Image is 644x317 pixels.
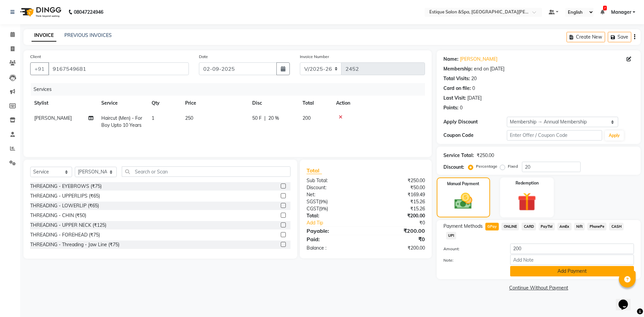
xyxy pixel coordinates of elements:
span: Manager [611,9,631,16]
input: Add Note [510,255,634,265]
div: Name: [443,56,459,63]
label: Manual Payment [447,181,479,187]
span: 9% [320,206,327,211]
div: [DATE] [467,95,482,102]
div: 20 [471,75,477,82]
div: Points: [443,104,459,111]
div: ₹250.00 [477,152,494,159]
div: ( ) [302,205,366,212]
div: Apply Discount [443,118,507,125]
div: Total Visits: [443,75,470,82]
th: Stylist [30,96,97,111]
div: ₹15.26 [366,198,430,205]
a: Continue Without Payment [438,284,639,292]
div: Card on file: [443,85,471,92]
input: Amount [510,244,634,254]
div: ₹200.00 [366,227,430,235]
div: ₹0 [376,219,430,226]
label: Fixed [508,163,518,169]
button: Add Payment [510,266,634,276]
span: CARD [522,223,536,230]
div: Services [31,83,430,96]
input: Enter Offer / Coupon Code [507,130,602,141]
span: 1 [152,115,154,121]
label: Note: [438,257,505,263]
div: Paid: [302,235,366,243]
label: Redemption [516,180,539,186]
span: CASH [609,223,624,230]
button: +91 [30,62,49,75]
button: Apply [605,130,624,141]
span: PayTM [539,223,555,230]
div: THREADING - UPPERLIPS (₹65) [30,193,100,200]
span: 250 [185,115,193,121]
label: Invoice Number [300,54,329,60]
label: Percentage [476,163,497,169]
div: ₹50.00 [366,184,430,191]
a: [PERSON_NAME] [460,56,497,63]
div: Discount: [302,184,366,191]
div: Last Visit: [443,95,466,102]
th: Disc [248,96,299,111]
div: Total: [302,212,366,219]
span: 200 [303,115,311,121]
span: | [264,115,266,122]
span: PhonePe [587,223,606,230]
th: Action [332,96,425,111]
span: 9% [320,199,326,204]
th: Price [181,96,248,111]
img: _cash.svg [449,191,478,211]
a: INVOICE [32,30,56,42]
span: Haircut (Men) - For Boy Upto 10 Years [101,115,142,128]
div: ₹200.00 [366,212,430,219]
div: end on [DATE] [474,65,504,72]
div: THREADING - UPPER NECK (₹125) [30,222,106,229]
div: Coupon Code [443,132,507,139]
button: Create New [567,32,605,42]
div: Payable: [302,227,366,235]
div: Net: [302,191,366,198]
label: Amount: [438,246,505,252]
div: Discount: [443,164,464,171]
div: ₹200.00 [366,245,430,252]
div: THREADING - LOWERLIP (₹65) [30,202,99,209]
div: ₹169.49 [366,191,430,198]
div: Sub Total: [302,177,366,184]
th: Total [299,96,332,111]
div: ₹0 [366,235,430,243]
b: 08047224946 [74,3,103,21]
label: Client [30,54,41,60]
div: THREADING - FOREHEAD (₹75) [30,231,100,239]
input: Search or Scan [122,166,290,177]
span: 50 F [252,115,262,122]
div: THREADING - Threading - Jaw Line (₹75) [30,241,119,248]
input: Search by Name/Mobile/Email/Code [48,62,189,75]
span: 7 [603,6,607,10]
span: AmEx [557,223,572,230]
span: SGST [307,199,319,205]
div: THREADING - CHIN (₹50) [30,212,86,219]
iframe: chat widget [616,290,637,310]
th: Service [97,96,148,111]
img: _gift.svg [512,190,542,213]
div: ₹15.26 [366,205,430,212]
div: ( ) [302,198,366,205]
span: ONLINE [501,223,519,230]
span: UPI [446,232,457,240]
img: logo [17,3,63,21]
div: Balance : [302,245,366,252]
div: Membership: [443,65,473,72]
a: PREVIOUS INVOICES [64,32,112,38]
button: Save [608,32,631,42]
a: Add Tip [302,219,376,226]
div: 0 [460,104,463,111]
div: Service Total: [443,152,474,159]
span: [PERSON_NAME] [34,115,72,121]
span: Nift [574,223,585,230]
span: GPay [485,223,499,230]
th: Qty [148,96,181,111]
span: CGST [307,206,319,212]
label: Date [199,54,208,60]
span: Total [307,167,322,174]
span: Payment Methods [443,223,483,230]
